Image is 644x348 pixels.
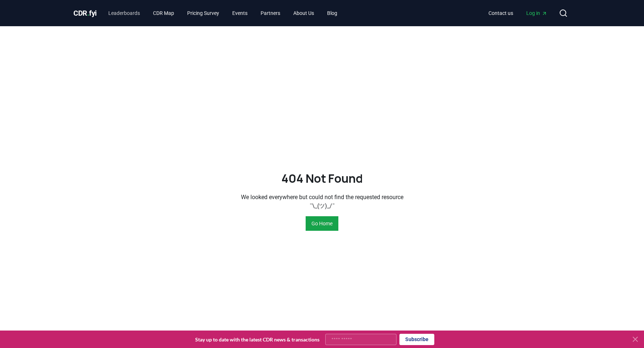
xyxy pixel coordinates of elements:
[281,170,363,187] h2: 404 Not Found
[181,7,225,20] a: Pricing Survey
[520,7,553,20] a: Log in
[73,9,97,17] span: CDR fyi
[287,7,320,20] a: About Us
[147,7,180,20] a: CDR Map
[102,7,343,20] nav: Main
[102,7,146,20] a: Leaderboards
[87,9,89,17] span: .
[321,7,343,20] a: Blog
[483,7,553,20] nav: Main
[255,7,286,20] a: Partners
[483,7,519,20] a: Contact us
[226,7,253,20] a: Events
[306,216,338,231] button: Go Home
[73,8,97,18] a: CDR.fyi
[241,193,403,210] p: We looked everywhere but could not find the requested resource ¯\_(ツ)_/¯
[526,9,547,17] span: Log in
